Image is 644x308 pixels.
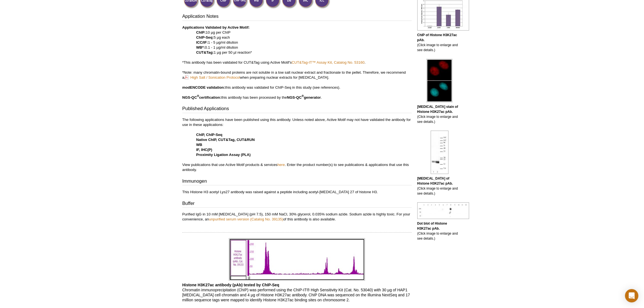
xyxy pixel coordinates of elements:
h3: Immunogen [182,178,412,186]
b: NGS-QC certification: [182,95,221,100]
strong: ChIP-Seq: [196,35,214,39]
strong: Proximity Ligation Assay (PLA) [196,153,251,157]
img: Histone H3K27ac antibody (pAb) tested by ChIP-Seq. [229,238,365,281]
p: (Click image to enlarge and see details.) [417,104,462,124]
p: Purified IgG in 10 mM [MEDICAL_DATA] (pH 7.5), 150 mM NaCl, 30% glycerol, 0.035% sodium azide. So... [182,212,412,222]
a: unpurified serum version (Catalog No. 39135) [209,217,283,221]
sup: ® [302,94,304,98]
b: [MEDICAL_DATA] of Histone H3K27ac pAb. [417,177,453,185]
a: CUT&Tag-IT™ Assay Kit, Catalog No. 53160 [292,60,365,64]
strong: WB [196,143,202,147]
strong: IF, IHC(P) [196,148,212,152]
img: Histone H3K27ac antibody (pAb) tested by Western blot. [431,131,449,174]
strong: ICC/IF: [196,40,208,44]
b: Dot blot of Histone H3K27ac pAb. [417,222,447,230]
p: (Click image to enlarge and see details.) [417,221,462,241]
p: Chromatin immunoprecipitation (ChIP) was performed using the ChIP-IT® High Sensitivity Kit (Cat. ... [182,282,412,302]
b: ChIP of Histone H3K27ac pAb. [417,33,457,42]
strong: CUT&Tag: [196,50,214,54]
h3: Published Applications [182,105,412,113]
p: (Click image to enlarge and see details.) [417,33,462,53]
sup: ® [197,94,199,98]
h3: Buffer [182,200,412,208]
p: This Histone H3 acetyl Lys27 antibody was raised against a peptide including acetyl-[MEDICAL_DATA... [182,190,412,195]
b: [MEDICAL_DATA] stain of Histone H3K27ac pAb. [417,105,458,114]
p: 10 µg per ChIP 5 µg each 1 - 5 µg/ml dilution 0.1 - 1 µg/ml dilution 1 µg per 50 µl reaction* *Th... [182,25,412,100]
a: High Salt / Sonication Protocol [184,75,240,80]
img: Histone H3K27ac antibody (pAb) tested by dot blot analysis. [417,202,469,219]
p: The following applications have been published using this antibody. Unless noted above, Active Mo... [182,117,412,172]
img: Histone H3K27ac antibody (pAb) tested by immunofluorescence. [427,59,452,102]
p: (Click image to enlarge and see details.) [417,176,462,196]
b: Histone H3K27ac antibody (pAb) tested by ChIP-Seq [182,283,280,287]
b: Applications Validated by Active Motif: [182,25,250,29]
div: Open Intercom Messenger [625,289,638,302]
b: NGS-QC generator [287,95,321,100]
a: here [278,163,285,167]
h3: Application Notes [182,13,412,21]
b: modENCODE validation: [182,85,225,90]
strong: ChIP, ChIP-Seq [196,133,222,137]
strong: Native ChIP, CUT&Tag, CUT&RUN [196,138,255,142]
strong: ChIP: [196,30,206,34]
